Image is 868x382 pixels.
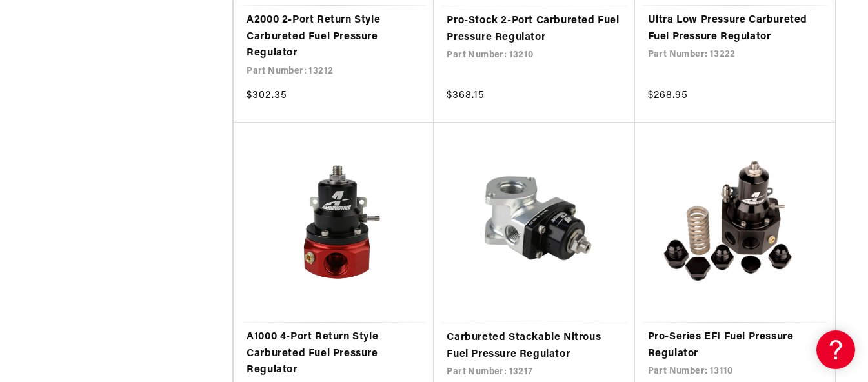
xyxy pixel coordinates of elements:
[247,329,421,379] a: A1000 4-Port Return Style Carbureted Fuel Pressure Regulator
[648,329,822,362] a: Pro-Series EFI Fuel Pressure Regulator
[247,12,421,62] a: A2000 2-Port Return Style Carbureted Fuel Pressure Regulator
[447,330,621,363] a: Carbureted Stackable Nitrous Fuel Pressure Regulator
[447,13,621,46] a: Pro-Stock 2-Port Carbureted Fuel Pressure Regulator
[648,12,822,45] a: Ultra Low Pressure Carbureted Fuel Pressure Regulator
